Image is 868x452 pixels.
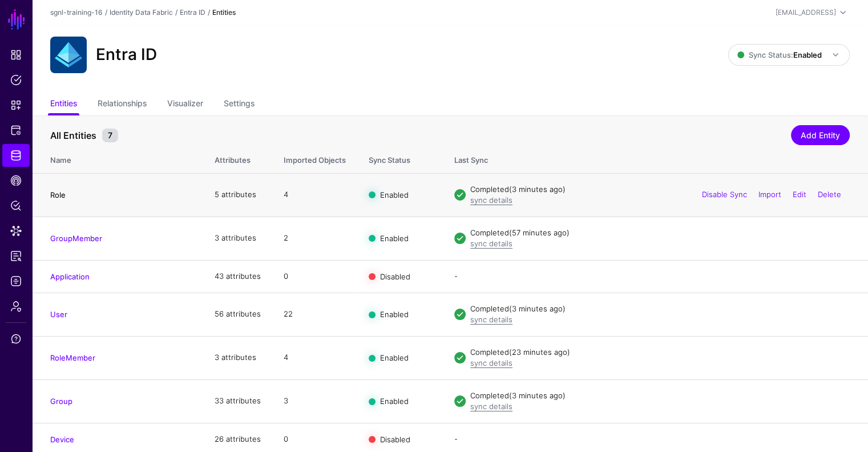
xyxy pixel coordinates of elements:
div: / [173,7,180,18]
a: Identity Data Fabric [2,144,30,167]
small: 7 [102,129,118,142]
th: Imported Objects [272,143,357,173]
a: Protected Systems [2,119,30,142]
a: Settings [224,94,255,115]
a: Device [50,435,74,444]
a: sync details [470,315,512,324]
span: Disabled [380,271,410,281]
th: Sync Status [357,143,443,173]
a: Data Lens [2,219,30,242]
td: 3 [272,379,357,423]
a: Policies [2,69,30,91]
th: Last Sync [443,143,868,173]
a: Import [758,190,781,199]
a: sync details [470,402,512,411]
div: Completed (3 minutes ago) [470,303,850,315]
strong: Entities [212,8,236,17]
a: Admin [2,295,30,318]
a: Role [50,190,66,199]
a: Disable Sync [702,190,747,199]
span: Policy Lens [10,200,22,211]
a: Identity Data Fabric [110,8,173,17]
a: Reports [2,245,30,267]
div: Completed (3 minutes ago) [470,184,850,195]
a: Logs [2,270,30,293]
div: Completed (23 minutes ago) [470,347,850,358]
a: RoleMember [50,353,95,362]
div: / [103,7,110,18]
a: Dashboard [2,43,30,66]
span: Enabled [380,397,409,406]
a: Delete [818,190,841,199]
th: Name [32,143,203,173]
td: 5 attributes [203,173,272,217]
a: User [50,310,67,319]
a: sync details [470,358,512,367]
div: Completed (3 minutes ago) [470,390,850,402]
span: CAEP Hub [10,175,22,186]
a: Entities [50,94,77,115]
span: Enabled [380,234,409,243]
span: Enabled [380,310,409,319]
td: 33 attributes [203,379,272,423]
span: Identity Data Fabric [10,150,22,161]
td: 0 [272,260,357,293]
a: GroupMember [50,234,102,243]
span: Admin [10,301,22,312]
img: svg+xml;base64,PHN2ZyB3aWR0aD0iNjQiIGhlaWdodD0iNjQiIHZpZXdCb3g9IjAgMCA2NCA2NCIgZmlsbD0ibm9uZSIgeG... [50,37,87,73]
app-datasources-item-entities-syncstatus: - [454,271,458,281]
td: 3 attributes [203,217,272,260]
a: Edit [793,190,806,199]
span: Policies [10,74,22,86]
a: SGNL [7,7,26,32]
span: Dashboard [10,49,22,61]
a: Visualizer [167,94,203,115]
span: Support [10,333,22,345]
span: Reports [10,250,22,262]
span: Sync Status: [737,50,822,59]
span: Enabled [380,190,409,199]
a: sync details [470,239,512,248]
span: Protected Systems [10,125,22,136]
strong: Enabled [793,50,822,59]
a: Relationships [98,94,147,115]
th: Attributes [203,143,272,173]
a: Entra ID [180,8,205,17]
span: All Entities [47,129,99,142]
a: sgnl-training-16 [50,8,103,17]
h2: Entra ID [96,45,157,65]
td: 56 attributes [203,293,272,336]
a: Snippets [2,94,30,117]
td: 4 [272,173,357,217]
div: / [205,7,212,18]
td: 22 [272,293,357,336]
span: Enabled [380,353,409,362]
td: 4 [272,336,357,379]
div: Completed (57 minutes ago) [470,227,850,239]
app-datasources-item-entities-syncstatus: - [454,434,458,443]
td: 3 attributes [203,336,272,379]
a: CAEP Hub [2,169,30,192]
td: 43 attributes [203,260,272,293]
a: sync details [470,195,512,205]
a: Add Entity [791,125,850,145]
td: 2 [272,217,357,260]
a: Group [50,397,72,406]
span: Logs [10,275,22,287]
div: [EMAIL_ADDRESS] [776,7,836,18]
span: Data Lens [10,225,22,237]
span: Disabled [380,434,410,443]
a: Policy Lens [2,194,30,217]
span: Snippets [10,99,22,111]
a: Application [50,272,90,281]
